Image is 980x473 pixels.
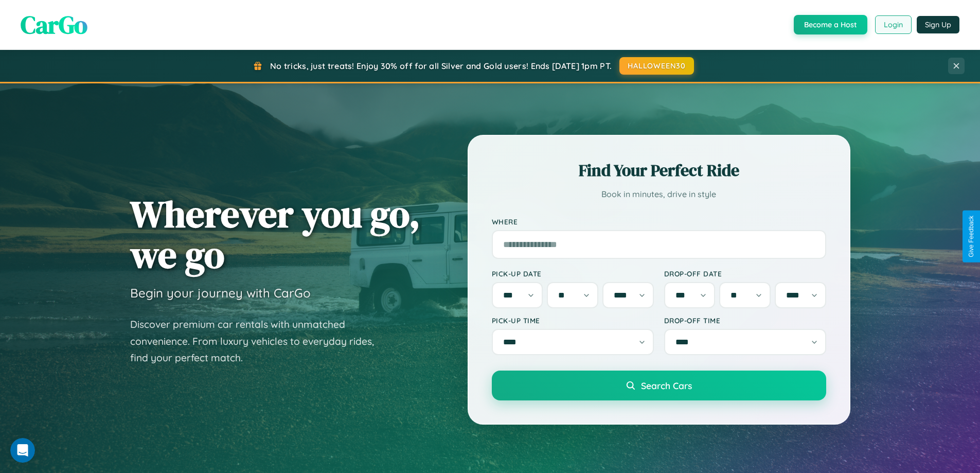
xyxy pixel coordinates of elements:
[917,16,959,33] button: Sign Up
[130,316,387,366] p: Discover premium car rentals with unmatched convenience. From luxury vehicles to everyday rides, ...
[270,61,612,71] span: No tricks, just treats! Enjoy 30% off for all Silver and Gold users! Ends [DATE] 1pm PT.
[492,269,654,278] label: Pick-up Date
[130,194,420,275] h1: Wherever you go, we go
[641,380,692,391] span: Search Cars
[664,316,826,325] label: Drop-off Time
[492,371,826,400] button: Search Cars
[492,159,826,182] h2: Find Your Perfect Ride
[492,217,826,226] label: Where
[21,8,87,42] span: CarGo
[492,187,826,202] p: Book in minutes, drive in style
[875,15,912,34] button: Login
[619,57,694,75] button: HALLOWEEN30
[130,285,311,301] h3: Begin your journey with CarGo
[10,438,35,463] iframe: Intercom live chat
[794,15,867,34] button: Become a Host
[968,216,975,257] div: Give Feedback
[664,269,826,278] label: Drop-off Date
[492,316,654,325] label: Pick-up Time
